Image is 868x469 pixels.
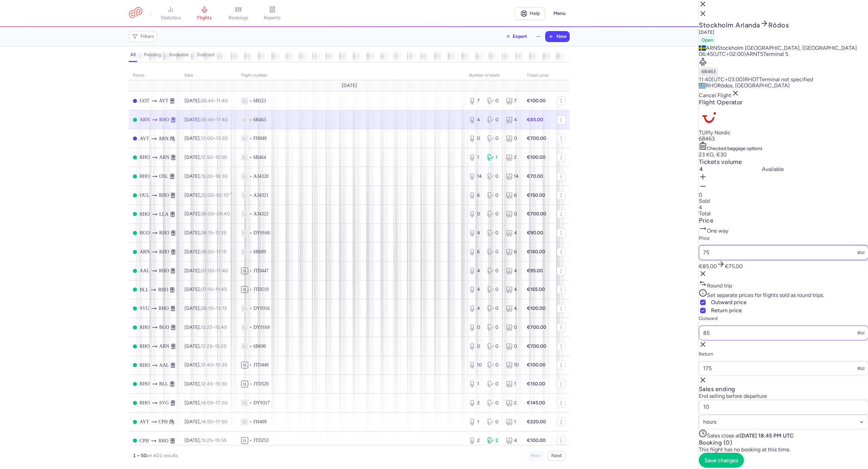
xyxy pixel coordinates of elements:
[241,286,248,293] span: 1L
[506,305,519,312] div: 4
[201,230,226,236] span: –
[487,154,500,161] div: 1
[201,154,227,160] span: –
[487,116,500,123] div: 0
[159,211,169,218] span: LLA
[201,117,214,123] time: 06:45
[759,76,813,83] span: Terminal not specified
[501,31,532,42] button: Export
[129,31,157,42] button: Filters
[253,268,269,274] span: JTD447
[215,343,226,349] time: 15:25
[197,15,212,21] span: flights
[527,154,546,160] strong: €100.00
[201,135,228,141] span: –
[215,173,228,179] time: 18:30
[201,192,214,198] time: 22:00
[717,82,790,89] span: Ródos, [GEOGRAPHIC_DATA]
[469,381,482,387] div: 1
[527,305,546,311] strong: €100.00
[487,230,500,236] div: 0
[556,34,567,39] span: New
[527,324,546,330] strong: €700.00
[201,324,212,330] time: 12:25
[229,15,248,21] span: bookings
[241,324,248,331] span: 1L
[506,324,519,331] div: 0
[215,324,227,330] time: 15:45
[201,98,214,104] time: 06:45
[700,308,706,313] input: Return price
[201,381,227,387] span: –
[241,173,248,180] span: 1L
[140,380,150,388] span: RHO
[469,286,482,293] div: 4
[184,268,228,274] span: [DATE],
[250,343,252,350] span: •
[216,286,227,292] time: 11:45
[487,98,500,104] div: 0
[506,343,519,350] div: 0
[527,117,543,123] strong: €85.00
[487,173,500,180] div: 0
[250,173,252,180] span: •
[159,154,170,161] span: ARN
[201,305,227,311] span: –
[702,68,716,75] span: 6B463
[250,211,252,217] span: •
[250,286,252,293] span: •
[241,249,248,255] span: 1L
[712,76,745,83] span: (UTC+03:00)
[506,135,519,142] div: 0
[469,362,482,368] div: 10
[746,51,757,57] span: ARN
[706,82,717,89] span: RHO
[216,249,226,255] time: 11:15
[159,248,170,256] span: RHO
[250,98,252,104] span: •
[469,249,482,255] div: 6
[253,192,269,199] span: A34321
[705,457,738,464] span: Save changes
[527,362,546,368] strong: €100.00
[201,268,214,274] time: 07:00
[506,116,519,123] div: 4
[201,211,230,217] span: –
[469,98,482,104] div: 7
[241,268,248,274] span: 1L
[469,230,482,236] div: 4
[201,154,213,160] time: 12:50
[216,135,228,141] time: 13:20
[700,300,706,305] input: Outward price
[506,286,519,293] div: 4
[237,70,465,81] th: Flight number
[184,211,230,217] span: [DATE],
[241,135,248,142] span: 1L
[140,324,150,331] span: RHO
[161,15,181,21] span: statistics
[487,343,500,350] div: 0
[253,286,269,293] span: JTD519
[527,230,543,236] strong: €90.00
[216,305,227,311] time: 13:15
[250,249,252,255] span: •
[201,230,213,236] time: 06:15
[215,154,227,160] time: 15:50
[201,192,232,198] span: –
[184,362,227,368] span: [DATE],
[140,362,150,369] span: RHO
[159,97,169,105] span: AYT
[180,70,237,81] th: date
[184,154,227,160] span: [DATE],
[184,192,232,198] span: [DATE],
[241,343,248,350] span: 1L
[169,52,189,58] h4: bookable
[253,230,270,236] span: DY9168
[546,31,569,42] button: New
[253,381,269,387] span: JTD520
[487,249,500,255] div: 0
[159,267,169,275] span: RHO
[469,192,482,199] div: 6
[253,400,270,406] span: DY9317
[215,230,226,236] time: 11:35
